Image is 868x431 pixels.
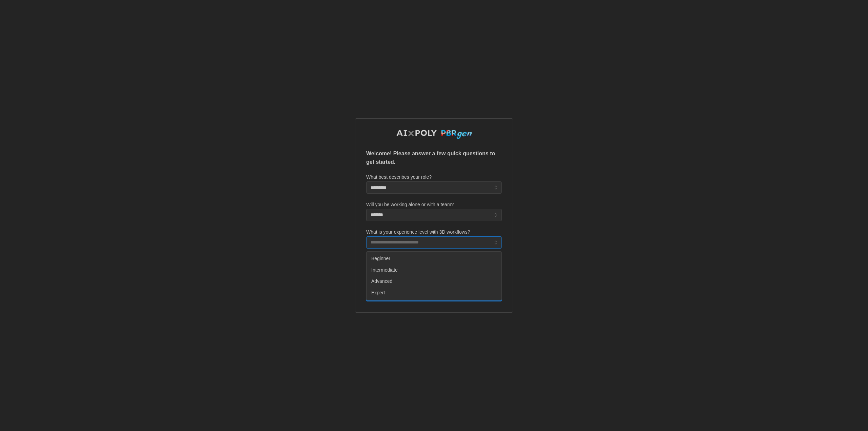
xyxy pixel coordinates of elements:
[371,289,385,297] span: Expert
[366,174,432,181] label: What best describes your role?
[366,150,502,166] p: Welcome! Please answer a few quick questions to get started.
[371,278,392,285] span: Advanced
[366,229,470,236] label: What is your experience level with 3D workflows?
[396,130,472,139] img: AIxPoly PBRgen
[371,267,398,274] span: Intermediate
[366,201,454,209] label: Will you be working alone or with a team?
[371,255,390,262] span: Beginner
